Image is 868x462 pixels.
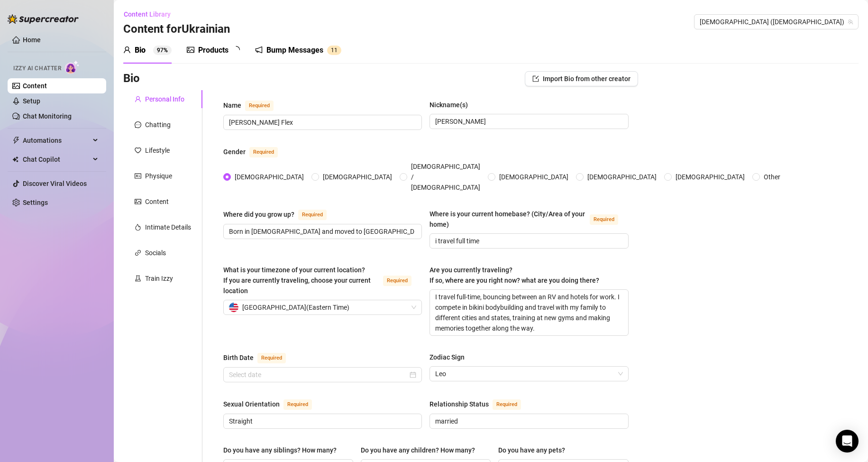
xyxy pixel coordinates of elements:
span: Required [245,101,274,111]
label: Gender [223,146,288,157]
label: Where is your current homebase? (City/Area of your home) [429,209,628,230]
input: Relationship Status [435,416,621,426]
label: Relationship Status [429,398,531,410]
img: AI Chatter [65,60,80,74]
span: heart [135,147,141,154]
span: import [532,75,539,82]
div: Relationship Status [429,399,489,409]
div: Personal Info [145,94,184,104]
span: 1 [331,47,334,54]
label: Birth Date [223,352,296,363]
a: Content [23,82,47,90]
label: Where did you grow up? [223,209,337,220]
div: Lifestyle [145,145,170,156]
span: user [135,96,141,102]
span: Required [283,399,312,410]
span: message [135,121,141,128]
span: Required [493,399,521,410]
button: Import Bio from other creator [525,71,638,86]
div: Where did you grow up? [223,209,294,220]
label: Name [223,100,284,111]
div: Bump Messages [266,45,323,56]
a: Home [23,36,41,44]
span: Other [760,172,784,182]
img: Chat Copilot [12,156,18,163]
span: thunderbolt [12,137,20,144]
span: [DEMOGRAPHIC_DATA] [495,172,572,182]
span: Required [383,276,411,286]
span: [DEMOGRAPHIC_DATA] [231,172,308,182]
div: Content [145,196,169,207]
input: Nickname(s) [435,116,621,127]
span: [GEOGRAPHIC_DATA] ( Eastern Time ) [242,300,349,314]
input: Sexual Orientation [229,416,414,426]
label: Do you have any siblings? How many? [223,445,343,455]
span: link [135,249,141,256]
div: Do you have any siblings? How many? [223,445,337,455]
span: Import Bio from other creator [543,75,630,83]
span: fire [135,224,141,231]
span: experiment [135,275,141,282]
label: Do you have any children? How many? [361,445,482,455]
span: Leo [435,367,622,381]
textarea: I travel full-time, bouncing between an RV and hotels for work. I compete in bikini bodybuilding ... [430,290,628,335]
sup: 97% [153,46,172,55]
div: Train Izzy [145,273,173,284]
span: [DEMOGRAPHIC_DATA] / [DEMOGRAPHIC_DATA] [407,161,484,193]
div: Where is your current homebase? (City/Area of your home) [429,209,585,230]
div: Do you have any children? How many? [361,445,475,455]
a: Discover Viral Videos [23,180,87,187]
label: Sexual Orientation [223,398,322,410]
span: What is your timezone of your current location? If you are currently traveling, choose your curre... [223,266,371,295]
div: Chatting [145,120,171,130]
span: Chat Copilot [23,152,90,167]
label: Do you have any pets? [498,445,572,455]
div: Bio [135,45,146,56]
div: Intimate Details [145,222,191,232]
span: loading [232,46,240,54]
span: user [123,46,131,54]
h3: Content for Ukrainian [123,22,230,37]
img: logo-BBDzfeDw.svg [8,14,79,24]
div: Physique [145,171,172,181]
div: Name [223,100,241,111]
div: Birth Date [223,352,254,363]
span: Ukrainian (ukrainianmodel) [700,15,853,29]
div: Gender [223,147,246,157]
span: Are you currently traveling? If so, where are you right now? what are you doing there? [429,266,599,284]
span: Required [249,147,278,157]
div: Products [198,45,228,56]
input: Where is your current homebase? (City/Area of your home) [435,236,621,246]
span: Izzy AI Chatter [13,64,61,73]
span: Required [257,353,286,363]
span: notification [255,46,263,54]
span: [DEMOGRAPHIC_DATA] [672,172,749,182]
span: [DEMOGRAPHIC_DATA] [584,172,660,182]
sup: 11 [327,46,341,55]
label: Nickname(s) [429,100,475,110]
input: Birth Date [229,370,408,380]
span: picture [187,46,194,54]
span: Required [298,210,327,220]
span: 1 [334,47,338,54]
input: Where did you grow up? [229,226,414,237]
div: Nickname(s) [429,100,468,110]
div: Zodiac Sign [429,352,465,362]
span: [DEMOGRAPHIC_DATA] [319,172,396,182]
div: Sexual Orientation [223,399,280,409]
span: idcard [135,173,141,179]
div: Open Intercom Messenger [836,430,859,453]
input: Name [229,117,414,128]
h3: Bio [123,71,140,86]
div: Socials [145,248,166,258]
img: us [229,303,238,312]
span: Automations [23,133,90,148]
div: Do you have any pets? [498,445,565,455]
span: team [848,19,853,25]
a: Chat Monitoring [23,112,72,120]
button: Content Library [123,7,178,22]
span: picture [135,198,141,205]
a: Settings [23,199,48,206]
label: Zodiac Sign [429,352,471,362]
span: Content Library [124,10,171,18]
